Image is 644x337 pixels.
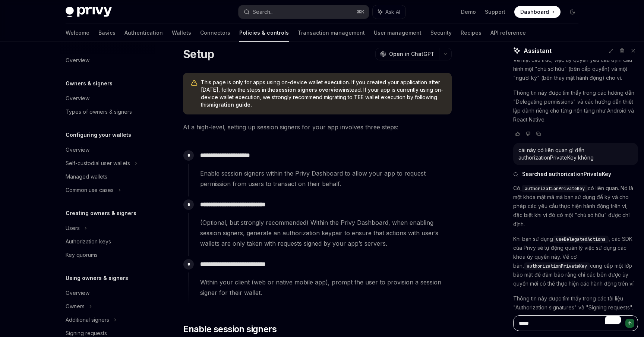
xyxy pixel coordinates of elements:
[66,94,89,103] div: Overview
[200,217,451,249] span: (Optional, but strongly recommended) Within the Privy Dashboard, when enabling session signers, g...
[66,130,131,139] h5: Configuring your wallets
[172,24,191,42] a: Wallets
[66,56,89,65] div: Overview
[190,79,198,87] svg: Warning
[385,8,400,16] span: Ask AI
[514,6,561,18] a: Dashboard
[524,46,552,55] span: Assistant
[66,24,89,42] a: Welcome
[66,186,114,195] div: Common use cases
[66,315,109,324] div: Additional signers
[566,6,578,18] button: Toggle dark mode
[200,277,451,298] span: Within your client (web or native mobile app), prompt the user to provision a session signer for ...
[60,248,155,262] a: Key quorums
[66,237,111,246] div: Authorization keys
[513,315,638,331] textarea: To enrich screen reader interactions, please activate Accessibility in Grammarly extension settings
[60,235,155,248] a: Authorization keys
[60,54,155,67] a: Overview
[209,101,252,108] a: migration guide.
[183,122,452,132] span: At a high-level, setting up session signers for your app involves three steps:
[375,48,439,60] button: Open in ChatGPT
[461,24,482,42] a: Recipes
[183,323,277,335] span: Enable session signers
[253,7,274,16] div: Search...
[389,50,435,58] span: Open in ChatGPT
[66,172,107,181] div: Managed wallets
[485,8,505,16] a: Support
[430,24,452,42] a: Security
[98,24,116,42] a: Basics
[513,234,638,288] p: Khi bạn sử dụng , các SDK của Privy sẽ tự động quản lý việc sử dụng các khóa ủy quyền này. Về cơ ...
[66,145,89,154] div: Overview
[373,5,405,19] button: Ask AI
[66,289,89,297] div: Overview
[520,8,549,16] span: Dashboard
[66,251,98,259] div: Key quorums
[239,24,289,42] a: Policies & controls
[200,24,230,42] a: Connectors
[66,302,85,311] div: Owners
[357,9,364,15] span: ⌘ K
[298,24,365,42] a: Transaction management
[66,7,112,17] img: dark logo
[625,319,634,328] button: Send message
[525,186,585,192] span: authorizationPrivateKey
[275,86,343,93] a: session signers overview
[183,47,214,61] h1: Setup
[60,170,155,183] a: Managed wallets
[513,184,638,229] p: Có, có liên quan. Nó là một khóa mật mã mà bạn sử dụng để ký và cho phép các yêu cầu thực hiện hà...
[513,170,638,178] button: Searched authorizationPrivateKey
[60,92,155,105] a: Overview
[200,168,451,189] span: Enable session signers within the Privy Dashboard to allow your app to request permission from us...
[201,79,444,108] span: This page is only for apps using on-device wallet execution. If you created your application afte...
[60,286,155,300] a: Overview
[66,274,128,283] h5: Using owners & signers
[60,143,155,157] a: Overview
[461,8,476,16] a: Demo
[513,294,638,312] p: Thông tin này được tìm thấy trong các tài liệu "Authorization signatures" và "Signing requests".
[60,105,155,119] a: Types of owners & signers
[124,24,163,42] a: Authentication
[490,24,526,42] a: API reference
[513,88,638,124] p: Thông tin này được tìm thấy trong các hướng dẫn "Delegating permissions" và các hướng dẫn thiết l...
[522,170,611,178] span: Searched authorizationPrivateKey
[374,24,422,42] a: User management
[66,159,130,168] div: Self-custodial user wallets
[527,263,587,269] span: authorizationPrivateKey
[513,56,638,82] p: Về mặt cấu trúc, việc ủy quyền yêu cầu định cấu hình một "chủ sở hữu" (bên cấp quyền) và một "ngư...
[556,236,606,242] span: useDelegatedActions
[66,107,132,116] div: Types of owners & signers
[66,209,136,218] h5: Creating owners & signers
[518,147,633,161] div: cái này có liên quan gì đến authorizationPrivateKey không
[66,224,80,233] div: Users
[239,5,369,19] button: Search...⌘K
[66,79,113,88] h5: Owners & signers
